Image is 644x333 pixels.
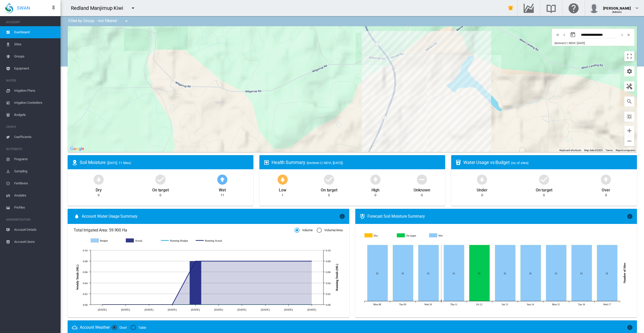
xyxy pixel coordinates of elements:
[603,4,631,9] div: [PERSON_NAME]
[619,32,625,38] md-icon: icon-chevron-right
[627,213,633,219] md-icon: icon-information
[264,260,266,262] circle: Running Actual Aug 27 0.08
[421,193,423,197] div: 0
[311,304,313,306] circle: Running Budget Sep 10 0
[69,146,86,152] img: Google
[326,282,331,285] tspan: 0.04
[605,193,607,197] div: 0
[416,173,428,185] md-icon: icon-minus-circle
[168,308,177,311] tspan: [DATE]
[634,5,640,11] md-icon: icon-chevron-down
[367,214,627,219] div: Forecast Soil Moisture Summary
[374,193,376,197] div: 0
[82,214,339,219] span: Account Water Usage Summary
[414,185,430,193] div: Unknown
[282,193,283,197] div: 1
[450,303,458,306] tspan: Thu 11
[5,3,13,13] img: SWAN-Landscape-Logo-Colour-drop.png
[369,173,382,185] md-icon: icon-arrow-up-bold-circle
[14,26,57,38] span: Dashboard
[83,292,88,295] tspan: 0.02
[552,303,560,306] tspan: Mon 15
[14,165,57,177] span: Sampling
[294,228,313,233] md-radio-button: Volume
[307,308,316,311] tspan: [DATE]
[264,304,266,306] circle: Running Budget Aug 27 0
[321,185,337,193] div: On target
[624,96,634,107] button: icon-magnify
[572,245,592,301] g: Wet Sep 16, 2025 11
[367,245,388,301] g: Wet Sep 08, 2025 11
[14,224,57,236] span: Account Details
[14,50,57,62] span: Groups
[72,324,78,330] md-icon: icon-weather-cloudy
[74,213,80,219] md-icon: icon-water
[83,260,88,263] tspan: 0.08
[576,42,585,45] span: | [DATE]
[554,32,561,38] button: icon-chevron-double-left
[214,308,223,311] tspan: [DATE]
[14,62,57,75] span: Equipment
[397,233,426,238] g: On target
[476,173,488,185] md-icon: icon-arrow-down-bold-circle
[511,161,529,165] span: (no. of sites)
[194,260,196,262] circle: Running Actual Aug 6 0.08
[98,193,99,197] div: 0
[393,245,413,301] g: Wet Sep 09, 2025 11
[624,66,634,76] button: icon-cog
[121,16,131,26] button: icon-menu-down
[218,260,220,262] circle: Running Actual Aug 13 0.08
[131,325,146,330] md-radio-button: Table
[159,193,161,197] div: 0
[495,245,516,301] g: Wet Sep 13, 2025 11
[418,245,439,301] g: Wet Sep 10, 2025 11
[584,149,603,152] span: Map data ©2025
[126,238,156,243] g: Actual
[130,5,136,11] md-icon: icon-menu-down
[326,271,331,274] tspan: 0.06
[612,11,622,13] span: (Admin)
[335,264,339,291] tspan: Running Totals (ML)
[219,185,226,193] div: Wet
[14,153,57,165] span: Programs
[307,161,343,165] span: (Sentinel-2 | NDVI, [DATE])
[194,304,196,306] circle: Running Budget Aug 6 0
[463,159,633,165] div: Water Usage vs Budget
[469,245,490,301] g: On target Sep 12, 2025 11
[626,68,632,74] md-icon: icon-cog
[191,308,200,311] tspan: [DATE]
[430,233,459,238] g: Wet
[546,245,567,301] g: Wet Sep 15, 2025 11
[287,260,289,262] circle: Running Actual Sep 3 0.08
[506,3,516,13] button: icon-bell-ring
[477,185,488,193] div: Under
[424,303,432,306] tspan: Wed 10
[603,303,611,306] tspan: Wed 17
[190,261,201,305] g: Actual Aug 6 0.08
[561,32,567,38] md-icon: icon-chevron-left
[152,185,169,193] div: On target
[311,260,313,262] circle: Running Actual Sep 10 0.08
[554,42,575,45] span: Sentinel-2 | NDVI
[619,32,625,38] button: icon-chevron-right
[14,189,57,202] span: Analytes
[444,245,464,301] g: Wet Sep 11, 2025 11
[373,303,381,306] tspan: Mon 08
[241,304,243,306] circle: Running Budget Aug 20 0
[80,159,249,165] div: Soil Moisture
[80,325,110,330] div: Account Weather
[216,173,228,185] md-icon: icon-arrow-up-bold-circle
[626,98,632,105] md-icon: icon-magnify
[287,304,289,306] circle: Running Budget Sep 3 0
[627,324,633,330] md-icon: icon-information
[112,325,127,330] md-radio-button: Chart
[536,185,552,193] div: On target
[521,245,541,301] g: Wet Sep 14, 2025 11
[6,123,57,131] span: CROPS
[624,126,634,136] button: Zoom in
[221,193,224,197] div: 11
[623,263,626,283] tspan: Number of Sites
[279,185,286,193] div: Low
[6,77,57,85] span: WATER
[543,193,545,197] div: 0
